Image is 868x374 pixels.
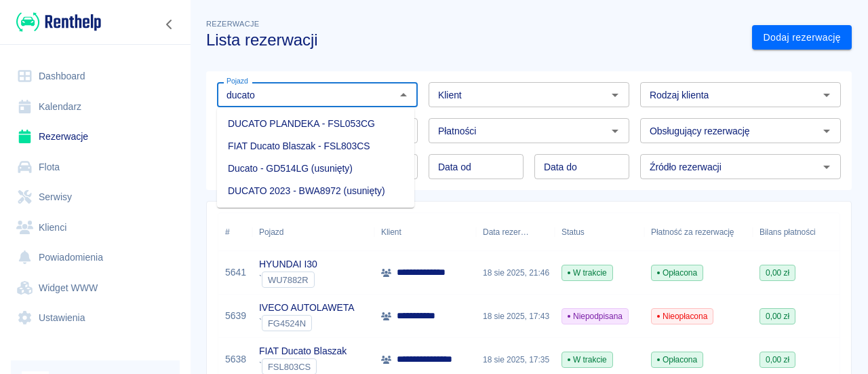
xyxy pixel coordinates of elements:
[561,213,585,251] div: Status
[262,318,311,329] span: FG4524N
[752,25,852,50] a: Dodaj rezerwację
[259,301,355,315] p: IVECO AUTOLAWETA
[562,310,628,322] span: Niepodpisana
[262,362,316,372] span: FSL803CS
[206,20,259,28] span: Rezerwacje
[225,352,246,367] a: 5638
[11,152,180,183] a: Flota
[817,157,836,176] button: Otwórz
[817,121,836,141] button: Otwórz
[11,61,180,92] a: Dashboard
[429,154,524,179] input: DD.MM.YYYY
[262,275,314,285] span: WU7882R
[217,180,414,202] li: DUCATO 2023 - BWA8972 (usunięty)
[16,11,101,33] img: Renthelp logo
[11,92,180,122] a: Kalendarz
[651,213,734,251] div: Płatność za rezerwację
[394,86,413,105] button: Zamknij
[11,303,180,333] a: Ustawienia
[381,213,401,251] div: Klient
[252,213,374,251] div: Pojazd
[259,213,283,251] div: Pojazd
[534,154,629,179] input: DD.MM.YYYY
[217,113,414,135] li: DUCATO PLANDEKA - FSL053CG
[562,354,612,366] span: W trakcie
[644,213,753,251] div: Płatność za rezerwację
[225,213,230,251] div: #
[529,223,548,242] button: Sort
[11,121,180,152] a: Rezerwacje
[759,213,816,251] div: Bilans płatności
[218,213,252,251] div: #
[259,344,347,358] p: FIAT Ducato Blaszak
[652,310,713,322] span: Nieopłacona
[817,86,836,105] button: Otwórz
[760,310,795,322] span: 0,00 zł
[226,76,248,86] label: Pojazd
[159,16,180,33] button: Zwiń nawigację
[606,121,625,141] button: Otwórz
[11,273,180,303] a: Widget WWW
[652,354,703,366] span: Opłacona
[11,242,180,273] a: Powiadomienia
[217,135,414,157] li: FIAT Ducato Blaszak - FSL803CS
[374,213,476,251] div: Klient
[476,213,555,251] div: Data rezerwacji
[483,213,529,251] div: Data rezerwacji
[760,354,795,366] span: 0,00 zł
[217,157,414,180] li: Ducato - GD514LG (usunięty)
[760,267,795,279] span: 0,00 zł
[11,182,180,212] a: Serwisy
[225,309,246,323] a: 5639
[753,213,842,251] div: Bilans płatności
[652,267,703,279] span: Opłacona
[259,257,317,272] p: HYUNDAI I30
[11,212,180,243] a: Klienci
[259,315,355,331] div: `
[555,213,644,251] div: Status
[225,265,246,280] a: 5641
[562,267,612,279] span: W trakcie
[259,272,317,288] div: `
[11,11,101,33] a: Renthelp logo
[476,295,555,338] div: 18 sie 2025, 17:43
[206,31,741,50] h3: Lista rezerwacji
[476,251,555,295] div: 18 sie 2025, 21:46
[606,86,625,105] button: Otwórz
